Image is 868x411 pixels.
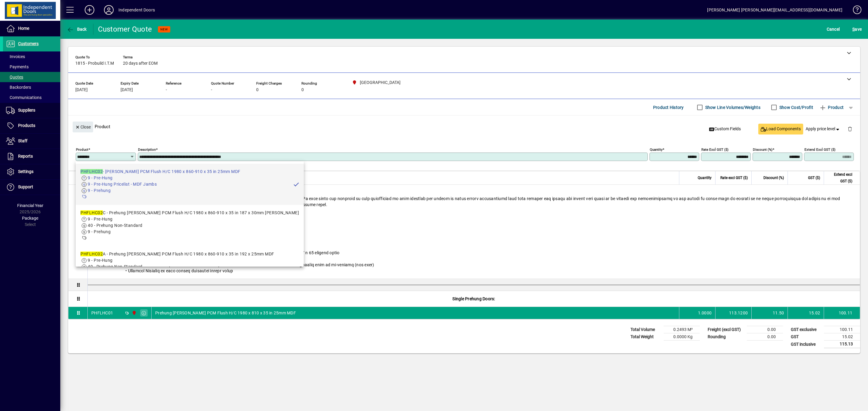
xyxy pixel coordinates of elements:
span: - [211,88,212,92]
span: Financial Year [17,203,43,208]
div: Single Prehung Doors: [88,291,860,307]
span: Payments [6,64,29,69]
span: 0 [301,88,304,92]
div: Independent Doors [118,5,155,15]
span: Back [67,27,87,32]
span: S [852,27,855,32]
span: Discount (%) [763,175,784,181]
td: 0.00 [747,326,783,333]
div: PHFLHC01 [91,310,113,316]
a: Staff [3,134,60,149]
a: Suppliers [3,103,60,118]
button: Add [80,5,99,15]
button: Close [73,122,93,132]
td: GST exclusive [788,326,824,333]
span: Custom Fields [709,126,741,132]
button: Product [816,102,847,113]
span: 1.0000 [698,310,712,316]
div: Customer Quote [98,24,152,34]
td: Total Volume [627,326,664,333]
span: 20 days after EOM [123,61,158,66]
span: Quotes [6,75,23,79]
div: 113.1200 [719,310,748,316]
span: [DATE] [75,88,88,92]
span: Load Components [761,126,801,132]
span: Cancel [827,24,840,34]
mat-label: Quantity [650,147,662,152]
span: Invoices [6,54,25,59]
a: Quotes [3,72,60,82]
td: 11.50 [751,307,788,319]
a: Settings [3,164,60,179]
button: Product History [651,102,686,113]
button: Delete [843,122,857,136]
span: - [166,88,167,92]
button: Load Components [758,124,803,134]
span: Apply price level [806,126,841,132]
button: Back [65,24,88,35]
td: 15.02 [824,333,860,341]
a: Backorders [3,82,60,92]
mat-label: Rate excl GST ($) [701,147,728,152]
app-page-header-button: Close [71,124,95,129]
div: Lorem ips dol sit ametconsect ad elitsed do eiusmodt inc utla etdo magnaaliquae. Adm venia quisno... [88,185,860,279]
td: Total Weight [627,333,664,341]
span: Product [819,103,844,112]
span: Communications [6,95,42,100]
span: Close [75,122,91,132]
app-page-header-button: Delete [843,126,857,131]
span: 0 [256,88,259,92]
label: Show Line Volumes/Weights [704,104,760,110]
mat-label: Product [76,147,88,152]
button: Profile [99,5,118,15]
div: Product [68,116,860,138]
span: GST ($) [808,175,820,181]
span: Quantity [698,175,712,181]
td: 100.11 [824,326,860,333]
td: 0.00 [747,333,783,341]
a: Knowledge Base [848,1,860,21]
a: Home [3,21,60,36]
a: Reports [3,149,60,164]
td: 100.11 [824,307,860,319]
span: Support [18,184,33,189]
span: Products [18,123,35,128]
td: GST inclusive [788,341,824,348]
td: 0.2493 M³ [664,326,700,333]
button: Save [851,24,863,35]
span: Extend excl GST ($) [828,171,852,184]
button: Apply price level [803,124,843,134]
span: Backorders [6,85,31,90]
span: 1815 - Probuild I.T.M [75,61,114,66]
button: Cancel [825,24,841,35]
mat-label: Discount (%) [753,147,772,152]
span: Home [18,26,29,31]
span: Staff [18,138,27,143]
mat-label: Description [138,147,156,152]
td: GST [788,333,824,341]
a: Products [3,118,60,133]
td: 15.02 [788,307,824,319]
app-page-header-button: Back [60,24,93,35]
td: 115.13 [824,341,860,348]
span: Item [91,175,99,181]
span: Package [22,216,38,221]
td: Freight (excl GST) [705,326,747,333]
span: Reports [18,154,33,159]
mat-label: Extend excl GST ($) [804,147,835,152]
a: Invoices [3,51,60,62]
span: Prehung [PERSON_NAME] PCM Flush H/C 1980 x 810 x 35 in 25mm MDF [155,310,296,316]
span: [DATE] [121,88,133,92]
span: Settings [18,169,33,174]
a: Payments [3,62,60,72]
a: Support [3,180,60,195]
div: [PERSON_NAME] [PERSON_NAME][EMAIL_ADDRESS][DOMAIN_NAME] [707,5,842,15]
span: NEW [160,27,168,31]
span: Rate excl GST ($) [720,175,748,181]
a: Communications [3,92,60,103]
span: Product History [653,103,684,112]
span: Christchurch [130,310,137,316]
span: Customers [18,41,39,46]
td: 0.0000 Kg [664,333,700,341]
button: Custom Fields [707,124,744,134]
